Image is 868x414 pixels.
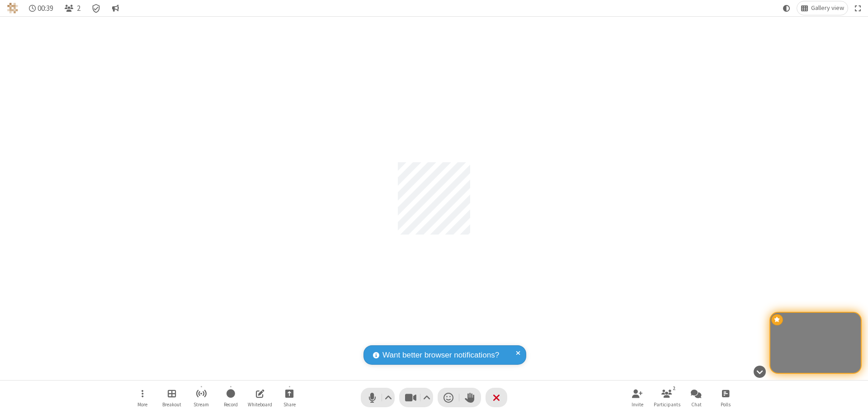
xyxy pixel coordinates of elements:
span: Participants [654,402,680,407]
button: Open participant list [61,1,84,15]
div: 2 [670,384,678,392]
button: Open poll [712,385,739,410]
button: Invite participants (⌘+Shift+I) [624,385,651,410]
span: More [137,402,147,407]
button: Raise hand [459,388,481,407]
button: Start recording [217,385,244,410]
span: Want better browser notifications? [382,349,499,361]
span: Polls [721,402,731,407]
span: Share [283,402,296,407]
button: Open chat [683,385,710,410]
button: Fullscreen [851,1,865,15]
button: Start sharing [276,385,303,410]
button: Conversation [108,1,123,15]
span: 00:39 [38,4,53,13]
button: Open shared whiteboard [246,385,274,410]
span: Invite [632,402,643,407]
button: Start streaming [188,385,215,410]
button: Stop video (⌘+Shift+V) [399,388,433,407]
img: QA Selenium DO NOT DELETE OR CHANGE [7,3,18,14]
button: Open menu [129,385,156,410]
button: Using system theme [779,1,794,15]
span: Stream [193,402,209,407]
button: Open participant list [653,385,680,410]
span: Gallery view [811,5,844,12]
button: Send a reaction [438,388,459,407]
div: Timer [25,1,57,15]
button: Video setting [421,388,433,407]
button: Audio settings [382,388,395,407]
span: Breakout [162,402,181,407]
span: Whiteboard [248,402,272,407]
button: End or leave meeting [486,388,507,407]
button: Hide [750,361,769,382]
span: Chat [691,402,702,407]
button: Change layout [797,1,848,15]
div: Meeting details Encryption enabled [88,1,105,15]
button: Manage Breakout Rooms [158,385,185,410]
span: Record [224,402,238,407]
span: 2 [77,4,80,13]
button: Mute (⌘+Shift+A) [361,388,395,407]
